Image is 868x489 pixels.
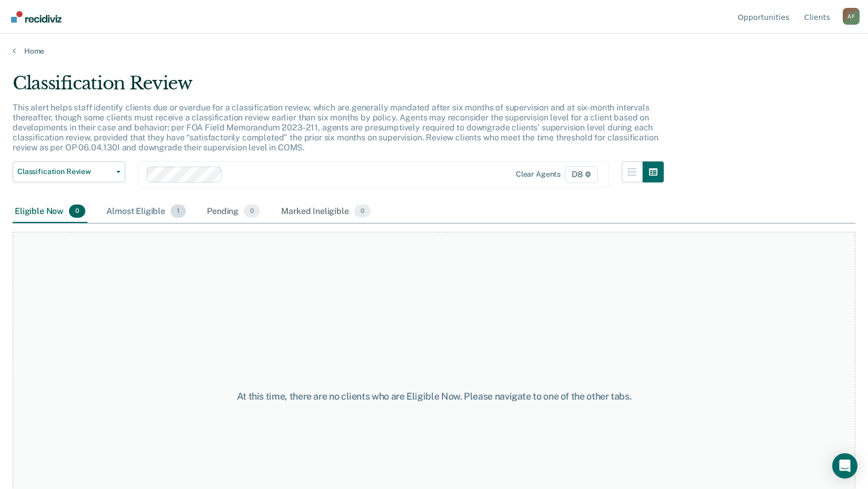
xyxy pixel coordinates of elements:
[565,166,598,183] span: D8
[843,8,860,25] button: Profile dropdown button
[11,11,62,23] img: Recidiviz
[69,205,85,218] span: 0
[13,46,855,56] a: Home
[832,453,857,478] div: Open Intercom Messenger
[171,205,186,218] span: 1
[13,103,658,153] p: This alert helps staff identify clients due or overdue for a classification review, which are gen...
[205,200,262,223] div: Pending0
[17,167,112,176] span: Classification Review
[224,391,645,402] div: At this time, there are no clients who are Eligible Now. Please navigate to one of the other tabs.
[354,205,371,218] span: 0
[516,170,561,179] div: Clear agents
[244,205,260,218] span: 0
[843,8,860,25] div: A F
[13,73,664,103] div: Classification Review
[13,161,125,182] button: Classification Review
[104,200,188,223] div: Almost Eligible1
[279,200,373,223] div: Marked Ineligible0
[13,200,87,223] div: Eligible Now0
